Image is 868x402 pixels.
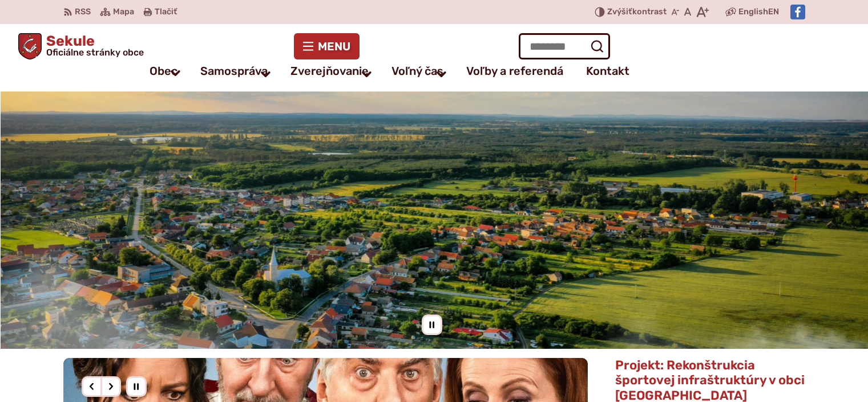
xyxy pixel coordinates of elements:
[253,61,279,87] button: Otvoriť podmenu pre
[422,315,442,335] div: Pozastaviť pohyb slajdera
[790,5,805,19] img: Prejsť na Facebook stránku
[200,59,268,82] a: Samospráva
[466,59,563,82] a: Voľby a referendá
[126,376,147,397] div: Pozastaviť pohyb slajdera
[736,5,781,19] a: English EN
[163,59,189,86] button: Otvoriť podmenu pre
[607,7,667,17] span: kontrast
[155,7,177,17] span: Tlačiť
[290,59,369,82] a: Zverejňovanie
[354,61,380,87] button: Otvoriť podmenu pre Zverejňovanie
[46,48,144,57] span: Oficiálne stránky obce
[391,59,443,82] a: Voľný čas
[18,33,144,59] a: Logo Sekule, prejsť na domovskú stránku.
[429,61,455,87] button: Otvoriť podmenu pre
[18,33,42,59] img: Prejsť na domovskú stránku
[607,7,632,17] span: Zvýšiť
[75,5,91,19] span: RSS
[318,42,350,51] span: Menu
[738,5,768,19] span: English
[42,34,144,57] h1: Sekule
[150,59,177,82] a: Obec
[586,59,629,82] a: Kontakt
[768,5,779,19] span: EN
[294,33,360,59] button: Menu
[113,5,134,19] span: Mapa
